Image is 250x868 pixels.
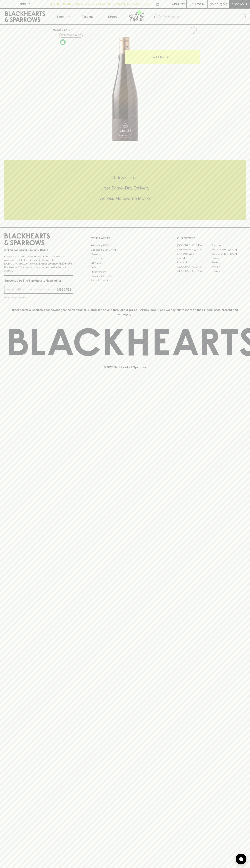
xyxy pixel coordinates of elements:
[39,262,72,265] strong: Liquor License #32064953
[211,265,246,269] a: Prahran
[59,38,67,46] a: Organic
[211,260,246,265] a: Geelong
[210,2,218,6] p: $0.00
[60,39,66,45] img: Organic
[91,243,159,248] a: Bottle Drop FAQ's
[7,287,55,292] input: e.g. jane@blackheartsandsparrows.com.au
[56,287,71,292] p: SUBSCRIBE
[91,278,159,283] a: Terms & Conditions
[195,2,204,6] p: Login
[239,857,243,861] img: bubble-icon
[59,33,83,38] button: Add to wishlist
[4,278,73,283] p: Subscribe to The Blackhearts Newsletter
[177,248,211,252] a: [GEOGRAPHIC_DATA]
[177,243,211,248] a: [GEOGRAPHIC_DATA]
[177,260,211,265] a: Fitzroy North
[211,252,246,256] a: [GEOGRAPHIC_DATA]
[50,37,200,141] img: 34374.png
[153,55,172,59] p: ADD TO CART
[56,14,64,19] p: Shop
[19,2,31,6] p: FIND US
[163,14,243,20] input: Try "Pinot noir"
[211,269,246,273] a: Thornbury
[177,252,211,256] a: Brunswick West
[108,14,117,19] p: Stores
[50,9,75,24] button: Shop
[125,50,200,64] button: ADD TO CART
[4,175,246,181] h5: Click & Collect
[211,243,246,248] a: Braddon
[4,160,246,220] div: Call to action block
[64,28,72,31] a: SHOP
[55,286,73,293] button: SUBSCRIBE
[177,269,211,273] a: [GEOGRAPHIC_DATA]
[211,256,246,260] a: Fitzroy
[177,236,246,240] p: OUR STORES
[91,236,159,240] p: OTHER AREAS
[231,2,247,6] p: Checkout
[188,26,198,35] button: Add to wishlist
[177,265,211,269] a: [GEOGRAPHIC_DATA]
[211,248,246,252] a: [GEOGRAPHIC_DATA]
[91,274,159,278] a: Shipping Information
[4,195,246,201] h5: Across Melbourne Metro
[4,255,73,273] p: It is against the law to sell or supply alcohol to, or to obtain alcohol on behalf of a person un...
[100,9,125,24] a: Stores
[91,256,159,261] a: Contact Us
[75,9,100,24] a: Tastings
[91,261,159,265] a: Gift Cards
[4,248,73,252] p: Sibling owned and run since [DATE]
[4,296,73,299] p: We will never spam you
[82,14,93,19] p: Tastings
[177,256,211,260] a: Elwood
[91,265,159,270] a: FAQ's
[172,2,185,6] p: Wishlist
[4,185,246,191] h5: Uber Same-Day Delivery
[91,252,159,256] a: Careers
[91,270,159,274] a: Privacy Policy
[7,308,243,316] p: Blackhearts & Sparrows acknowledges the traditional Custodians of land throughout [GEOGRAPHIC_DAT...
[53,28,61,31] a: HOME
[224,3,226,5] p: 0
[91,248,159,252] a: Business & Bulk Gifting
